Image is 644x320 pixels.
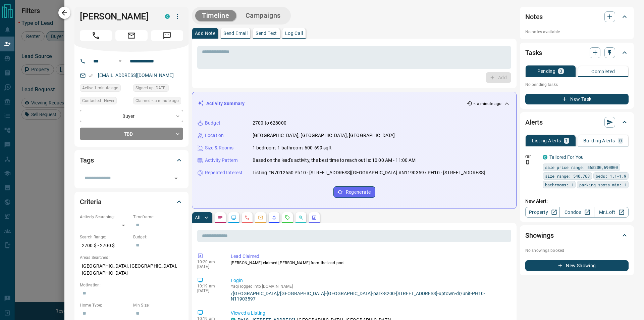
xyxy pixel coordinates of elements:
[583,138,615,143] p: Building Alerts
[253,157,416,164] p: Based on the lead's activity, the best time to reach out is: 10:00 AM - 11:00 AM
[195,215,200,220] p: All
[525,47,542,58] h2: Tasks
[258,215,263,220] svg: Emails
[80,110,183,122] div: Buyer
[197,284,221,288] p: 10:19 am
[133,234,183,240] p: Budget:
[115,30,148,41] span: Email
[218,215,223,220] svg: Notes
[271,215,277,220] svg: Listing Alerts
[525,230,554,241] h2: Showings
[133,97,183,106] div: Mon Aug 18 2025
[231,291,508,302] a: /[GEOGRAPHIC_DATA]/[GEOGRAPHIC_DATA]-[GEOGRAPHIC_DATA]-park-8200-[STREET_ADDRESS]-uptown-dr/unit-...
[545,164,618,171] span: sale price range: 565200,690800
[195,31,215,36] p: Add Note
[116,57,124,65] button: Open
[525,94,629,104] button: New Task
[525,247,629,254] p: No showings booked
[525,160,530,165] svg: Push Notification Only
[197,288,221,293] p: [DATE]
[537,69,555,74] p: Pending
[525,198,629,205] p: New Alert:
[565,138,568,143] p: 1
[80,152,183,168] div: Tags
[80,128,183,140] div: TBD
[136,85,166,91] span: Signed up [DATE]
[285,31,303,36] p: Log Call
[197,260,221,264] p: 10:20 am
[89,73,93,78] svg: Email Verified
[298,215,304,220] svg: Opportunities
[80,302,130,308] p: Home Type:
[80,282,183,288] p: Motivation:
[231,284,508,289] p: Yaqi logged into [DOMAIN_NAME]
[82,97,114,104] span: Contacted - Never
[133,302,183,308] p: Min Size:
[206,100,245,107] p: Activity Summary
[151,30,183,41] span: Message
[525,80,629,90] p: No pending tasks
[545,181,573,188] span: bathrooms: 1
[231,277,508,284] p: Login
[231,253,508,260] p: Lead Claimed
[253,120,286,127] p: 2700 to 628000
[545,173,590,179] span: size range: 540,768
[80,84,130,94] div: Mon Aug 18 2025
[543,155,547,159] div: condos.ca
[312,215,317,220] svg: Agent Actions
[253,144,332,151] p: 1 bedroom, 1 bathroom, 600-699 sqft
[80,194,183,210] div: Criteria
[525,260,629,271] button: New Showing
[80,255,183,261] p: Areas Searched:
[245,215,250,220] svg: Calls
[197,264,221,269] p: [DATE]
[205,120,220,127] p: Budget
[619,138,622,143] p: 0
[256,31,277,36] p: Send Text
[136,97,179,104] span: Claimed < a minute ago
[80,11,155,22] h1: [PERSON_NAME]
[231,310,508,317] p: Viewed a Listing
[133,214,183,220] p: Timeframe:
[559,207,594,218] a: Condos
[223,31,248,36] p: Send Email
[171,174,181,183] button: Open
[525,207,560,218] a: Property
[253,169,485,176] p: Listing #N7012650 Ph10 - [STREET_ADDRESS][GEOGRAPHIC_DATA] #N11903597 PH10 - [STREET_ADDRESS]
[80,214,130,220] p: Actively Searching:
[231,260,508,266] p: [PERSON_NAME] claimed [PERSON_NAME] from the lead pool
[98,73,174,78] a: [EMAIL_ADDRESS][DOMAIN_NAME]
[525,29,629,35] p: No notes available
[591,69,615,74] p: Completed
[205,144,234,151] p: Size & Rooms
[525,11,543,22] h2: Notes
[80,196,102,207] h2: Criteria
[559,69,562,74] p: 0
[195,10,236,21] button: Timeline
[239,10,287,21] button: Campaigns
[80,261,183,279] p: [GEOGRAPHIC_DATA], [GEOGRAPHIC_DATA], [GEOGRAPHIC_DATA]
[285,215,290,220] svg: Requests
[205,169,243,176] p: Repeated Interest
[525,114,629,130] div: Alerts
[532,138,561,143] p: Listing Alerts
[549,154,584,160] a: Tailored For You
[198,97,511,110] div: Activity Summary< a minute ago
[80,30,112,41] span: Call
[474,101,501,107] p: < a minute ago
[579,181,626,188] span: parking spots min: 1
[596,173,626,179] span: beds: 1.1-1.9
[80,155,94,166] h2: Tags
[525,117,543,128] h2: Alerts
[165,14,170,19] div: condos.ca
[80,240,130,251] p: 2700 $ - 2700 $
[80,234,130,240] p: Search Range:
[525,154,539,160] p: Off
[525,9,629,25] div: Notes
[205,157,238,164] p: Activity Pattern
[231,215,236,220] svg: Lead Browsing Activity
[525,227,629,243] div: Showings
[82,85,118,91] span: Active 1 minute ago
[525,45,629,61] div: Tasks
[253,132,395,139] p: [GEOGRAPHIC_DATA], [GEOGRAPHIC_DATA], [GEOGRAPHIC_DATA]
